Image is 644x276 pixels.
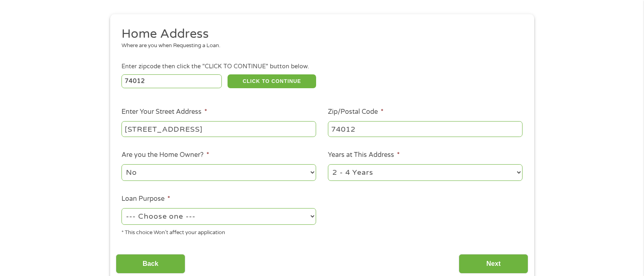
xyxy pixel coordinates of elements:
div: * This choice Won’t affect your application [121,226,316,237]
label: Enter Your Street Address [121,108,207,116]
label: Loan Purpose [121,195,170,203]
button: CLICK TO CONTINUE [228,74,316,88]
input: Back [116,254,185,274]
input: Next [459,254,528,274]
label: Are you the Home Owner? [121,151,209,159]
input: Enter Zipcode (e.g 01510) [121,74,222,88]
div: Enter zipcode then click the "CLICK TO CONTINUE" button below. [121,62,522,71]
label: Zip/Postal Code [328,108,384,116]
h2: Home Address [121,26,516,42]
input: 1 Main Street [121,121,316,137]
label: Years at This Address [328,151,400,159]
div: Where are you when Requesting a Loan. [121,42,516,50]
